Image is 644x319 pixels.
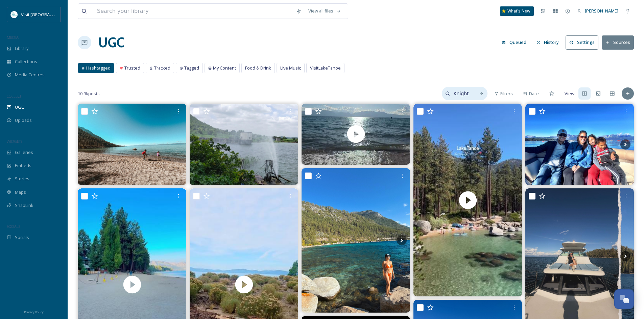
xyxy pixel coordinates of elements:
span: 10.9k posts [78,90,100,97]
span: Collections [15,58,37,65]
button: Settings [566,35,598,49]
span: Live Music [280,65,301,71]
img: I think I like this little life.🧚🏼 #laketahoe #goexplore #bikini #tahoe #girlswithtattoos [302,168,410,313]
span: Date [529,90,539,97]
img: thumbnail [302,104,410,165]
a: UGC [98,32,124,53]
img: The magic of Tahoe in September ❤️ Beach to ourselves. #seetheworld #laketahoe [78,104,186,185]
img: download.jpeg [11,11,18,18]
span: Visit [GEOGRAPHIC_DATA] [21,11,73,18]
span: Socials [15,234,29,241]
span: Filters [500,90,513,97]
span: Uploads [15,117,32,124]
input: Search [450,87,472,100]
span: Food & Drink [245,65,271,71]
span: Privacy Policy [24,310,44,314]
button: Open Chat [614,289,634,309]
span: [PERSON_NAME] [585,8,618,14]
img: thumbnail [413,104,522,296]
span: Tracked [154,65,170,71]
span: View: [565,90,575,97]
a: [PERSON_NAME] [574,4,622,18]
span: COLLECT [7,94,21,99]
a: Settings [566,35,602,49]
span: Media Centres [15,72,45,78]
img: Place where soul meet to relaxed mind 😶‍🌫️ . . . . . . . . . #laketahoe #water #peace #relaxingti... [190,104,298,185]
a: Queued [498,36,533,49]
a: What's New [500,6,534,16]
button: Sources [602,35,634,49]
a: View all files [305,4,344,18]
a: History [533,36,566,49]
span: Galleries [15,149,33,156]
span: Trusted [124,65,140,71]
span: Embeds [15,162,31,169]
span: Maps [15,189,26,195]
a: Privacy Policy [24,308,44,316]
button: Queued [498,36,530,49]
span: Library [15,45,28,52]
span: SOCIALS [7,224,20,229]
video: Lake singing it's natural song #laketahoe [302,104,410,165]
img: Quick trip with good friends celebrating milestones, concerts, beautiful Tahoe waters and bears. ... [525,104,634,185]
video: One of the most beautiful places on earth #laketahoe #laketahoenevada✨ #views #lakeday [413,104,522,296]
span: Stories [15,176,29,182]
span: Hashtagged [86,65,111,71]
span: WIDGETS [7,139,22,144]
span: UGC [15,104,24,110]
input: Search your library [94,4,293,19]
span: VisitLakeTahoe [310,65,341,71]
span: My Content [213,65,236,71]
span: SnapLink [15,202,33,209]
button: History [533,36,563,49]
span: MEDIA [7,35,19,40]
span: Tagged [184,65,199,71]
